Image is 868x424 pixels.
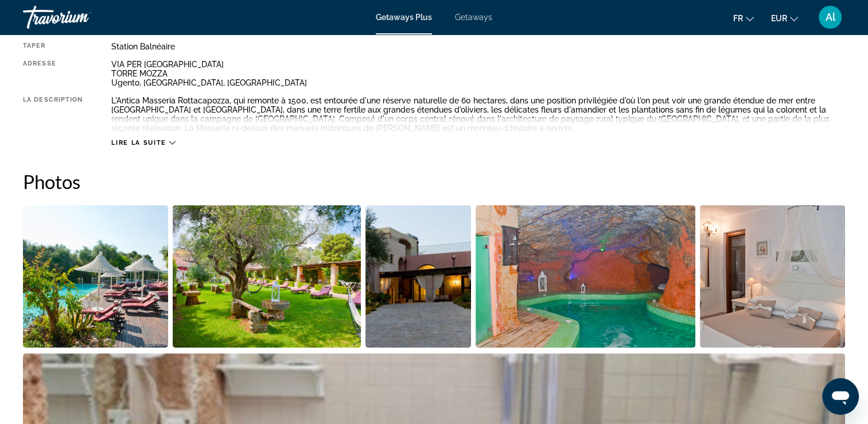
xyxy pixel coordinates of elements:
button: Open full-screen image slider [365,205,470,348]
button: Open full-screen image slider [476,205,695,348]
div: La description [23,96,83,133]
h2: Photos [23,170,845,193]
button: Open full-screen image slider [23,205,168,348]
button: Open full-screen image slider [173,205,361,348]
a: Getaways Plus [376,13,432,22]
button: User Menu [815,5,845,29]
button: Change language [733,10,754,26]
div: VIA PER [GEOGRAPHIC_DATA] TORRE MOZZA Ugento, [GEOGRAPHIC_DATA], [GEOGRAPHIC_DATA] [111,60,845,87]
div: Adresse [23,60,83,87]
span: EUR [771,14,787,23]
div: Station balnéaire [111,42,845,51]
button: Change currency [771,10,798,26]
iframe: Bouton de lancement de la fenêtre de messagerie [822,378,859,415]
div: L'Antica Masseria Rottacapozza, qui remonte à 1500, est entourée d'une réserve naturelle de 60 he... [111,96,845,133]
button: Lire la suite [111,138,175,147]
a: Travorium [23,2,138,32]
div: Taper [23,42,83,51]
span: fr [733,14,743,23]
button: Open full-screen image slider [700,205,845,348]
span: Lire la suite [111,139,166,147]
span: Al [826,11,835,23]
a: Getaways [455,13,492,22]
